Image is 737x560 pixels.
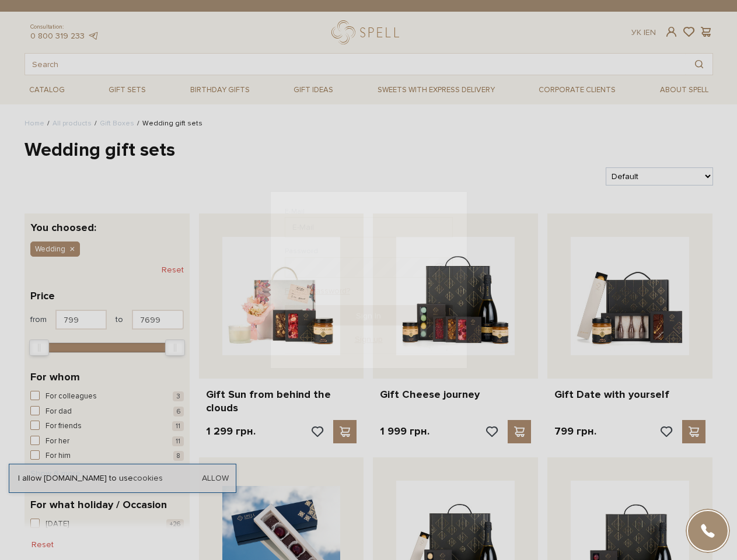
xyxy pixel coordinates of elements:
label: E-Mail [285,206,305,217]
input: Sign In [285,305,453,325]
a: Forgot password? [285,286,350,296]
label: Password [285,246,318,257]
input: E-Mail [285,217,453,237]
span: Show password as plain text. Warning: this will display your password on screen. [434,261,446,273]
a: Sign up [355,334,383,345]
